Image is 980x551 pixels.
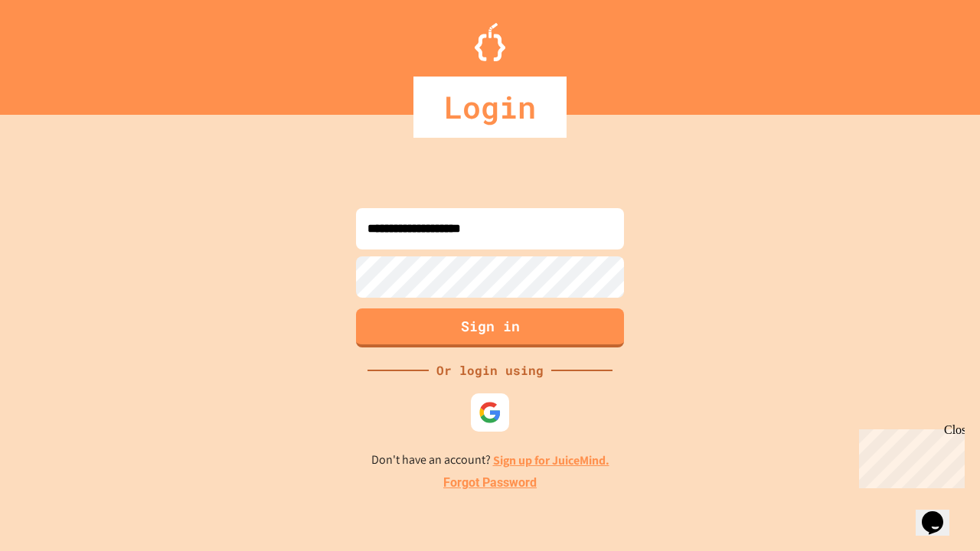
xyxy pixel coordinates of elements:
a: Sign up for JuiceMind. [493,452,609,468]
iframe: chat widget [916,490,965,536]
p: Don't have an account? [371,451,609,470]
div: Chat with us now!Close [6,6,106,97]
img: google-icon.svg [479,401,501,424]
button: Sign in [356,308,624,347]
iframe: chat widget [853,423,965,488]
div: Or login using [429,361,551,380]
img: Logo.svg [475,23,505,61]
a: Forgot Password [443,474,537,492]
div: Login [413,77,567,138]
